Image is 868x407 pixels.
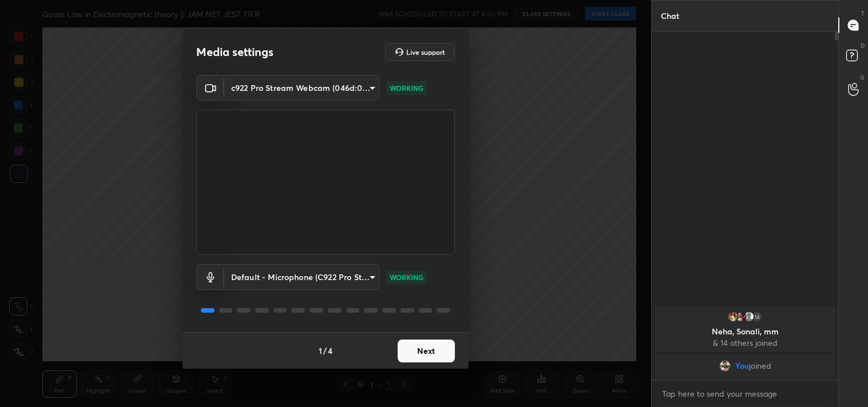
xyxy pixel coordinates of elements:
img: f94f666b75404537a3dc3abc1e0511f3.jpg [719,360,730,372]
img: 433708e9fdb6451b97c833ef661480ad.jpg [735,311,747,322]
h4: / [323,345,327,357]
h5: Live support [406,49,445,55]
div: 14 [751,311,763,322]
p: Neha, Sonali, mm [661,327,829,336]
p: WORKING [390,272,423,282]
span: joined [748,361,771,370]
h4: 1 [319,345,322,357]
p: WORKING [390,83,423,93]
h4: 4 [328,345,332,357]
div: c922 Pro Stream Webcam (046d:085c) [224,75,379,101]
p: & 14 others joined [661,338,829,348]
p: G [860,73,865,82]
p: T [861,9,865,18]
div: c922 Pro Stream Webcam (046d:085c) [224,264,379,290]
p: D [861,41,865,50]
p: Chat [652,1,688,31]
img: 685d0a0d0eeb4a3498235fa87bf0b178.jpg [727,311,739,322]
h2: Media settings [196,45,274,59]
button: Next [398,340,455,362]
span: You [735,361,748,370]
img: default.png [743,311,755,322]
div: grid [652,304,838,380]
